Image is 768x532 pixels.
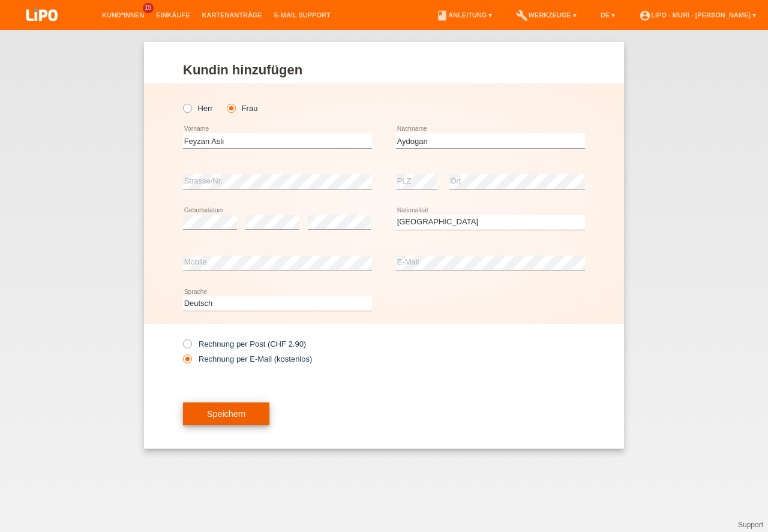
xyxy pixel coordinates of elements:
[436,10,448,22] i: book
[227,104,235,112] input: Frau
[196,11,268,19] a: Kartenanträge
[227,104,257,113] label: Frau
[143,3,154,13] span: 15
[183,339,191,354] input: Rechnung per Post (CHF 2.90)
[183,354,191,369] input: Rechnung per E-Mail (kostenlos)
[96,11,150,19] a: Kund*innen
[516,10,528,22] i: build
[510,11,583,19] a: buildWerkzeuge ▾
[207,409,245,419] span: Speichern
[633,11,762,19] a: account_circleLIPO - Muri - [PERSON_NAME] ▾
[595,11,621,19] a: DE ▾
[183,104,213,113] label: Herr
[183,354,312,363] label: Rechnung per E-Mail (kostenlos)
[183,62,585,77] h1: Kundin hinzufügen
[639,10,651,22] i: account_circle
[268,11,337,19] a: E-Mail Support
[150,11,196,19] a: Einkäufe
[738,521,763,529] a: Support
[183,339,306,348] label: Rechnung per Post (CHF 2.90)
[183,104,191,112] input: Herr
[430,11,498,19] a: bookAnleitung ▾
[183,402,269,425] button: Speichern
[12,25,72,34] a: LIPO pay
